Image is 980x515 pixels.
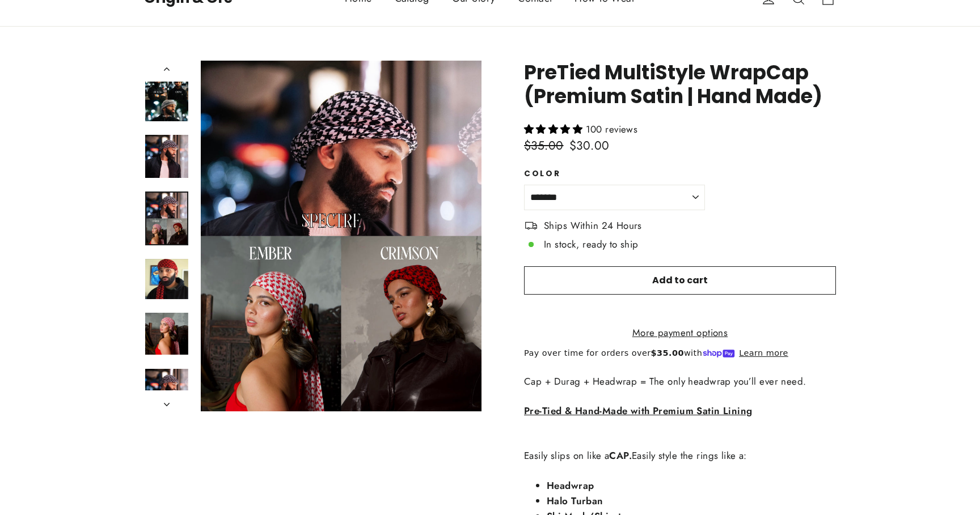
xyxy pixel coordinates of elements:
[524,169,705,178] label: Color
[544,237,639,252] span: In stock, ready to ship
[524,404,753,418] strong: Pre-Tied & Hand-Made with Premium Satin Lining
[547,494,603,508] strong: Halo Turban
[524,266,836,295] button: Add to cart
[524,61,836,108] h1: PreTied MultiStyle WrapCap (Premium Satin | Hand Made)
[547,479,594,492] strong: Headwrap
[145,191,188,245] a: PreTied MultiStyle WrapCap (Premium Satin | Hand Made)
[145,313,188,355] a: PreTied MultiStyle WrapCap (Premium Satin | Hand Made)
[544,218,642,233] span: Ships Within 24 Hours
[586,122,638,136] span: 100 reviews
[145,369,188,411] img: PreTied MultiStyle WrapCap (Premium Satin | Hand Made)
[524,122,586,136] span: 4.76 stars
[145,259,188,299] img: PreTied MultiStyle WrapCap (Premium Satin | Hand Made)
[609,449,632,462] strong: CAP.
[145,78,188,121] img: PreTied MultiStyle WrapCap (Premium Satin | Hand Made)
[569,137,610,154] span: $30.00
[524,433,836,463] p: Easily slips on like a Easily style the rings like a:
[524,137,567,156] span: $35.00
[652,274,708,287] span: Add to cart
[145,313,188,355] img: PreTied MultiStyle WrapCap (Premium Satin | Hand Made)
[524,325,836,341] a: More payment options
[145,135,188,178] img: PreTied MultiStyle WrapCap (Premium Satin | Hand Made)
[524,374,836,389] p: Cap + Durag + Headwrap = The only headwrap you’ll ever need.
[145,259,188,300] a: PreTied MultiStyle WrapCap (Premium Satin | Hand Made)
